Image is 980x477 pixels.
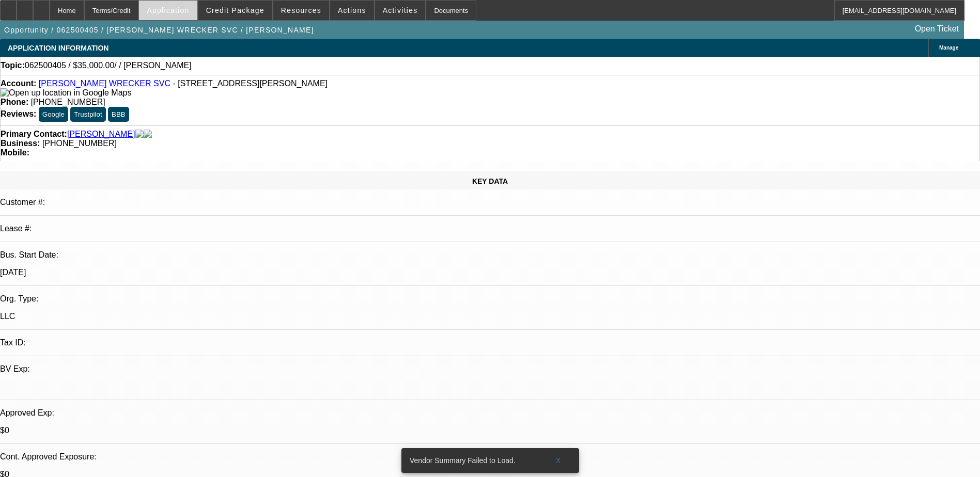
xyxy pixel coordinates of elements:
span: 062500405 / $35,000.00/ / [PERSON_NAME] [25,61,192,70]
button: Resources [273,1,329,20]
button: Actions [330,1,374,20]
span: [PHONE_NUMBER] [42,139,117,148]
div: Vendor Summary Failed to Load. [401,448,542,473]
strong: Reviews: [1,109,36,118]
span: - [STREET_ADDRESS][PERSON_NAME] [173,79,328,88]
span: Resources [281,6,321,14]
img: linkedin-icon.png [144,130,152,139]
button: Trustpilot [70,107,105,122]
button: Google [39,107,68,122]
button: BBB [108,107,129,122]
button: X [542,451,575,470]
span: Application [147,6,189,14]
span: Credit Package [206,6,265,14]
span: Activities [383,6,418,14]
span: KEY DATA [472,177,508,185]
a: Open Ticket [911,20,963,38]
button: Application [139,1,197,20]
strong: Account: [1,79,36,88]
strong: Primary Contact: [1,130,67,139]
span: Actions [338,6,366,14]
strong: Mobile: [1,148,29,157]
button: Credit Package [198,1,272,20]
strong: Topic: [1,61,25,70]
strong: Phone: [1,98,28,106]
a: [PERSON_NAME] [67,130,135,139]
span: [PHONE_NUMBER] [31,98,105,106]
span: Manage [939,45,958,51]
span: APPLICATION INFORMATION [8,44,108,52]
a: View Google Maps [1,88,131,97]
span: X [555,456,561,465]
a: [PERSON_NAME] WRECKER SVC [39,79,170,88]
span: Opportunity / 062500405 / [PERSON_NAME] WRECKER SVC / [PERSON_NAME] [4,26,314,34]
img: facebook-icon.png [135,130,144,139]
strong: Business: [1,139,40,148]
img: Open up location in Google Maps [1,88,131,98]
button: Activities [375,1,426,20]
